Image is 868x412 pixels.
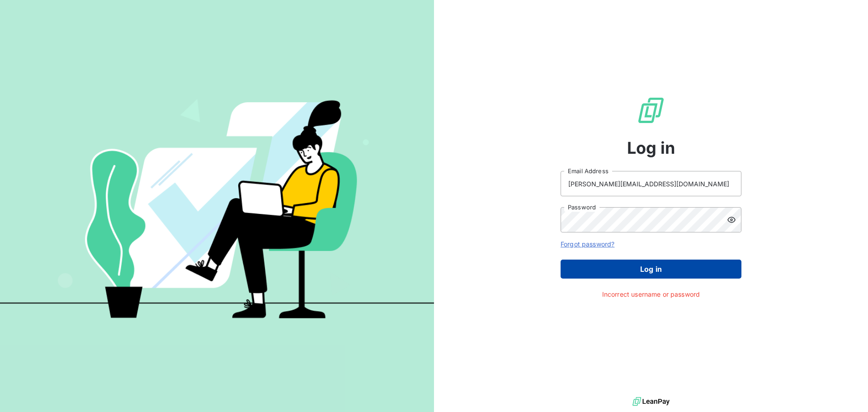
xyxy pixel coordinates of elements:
[632,395,670,408] img: logo
[561,240,614,248] a: Forgot password?
[561,260,741,279] button: Log in
[637,96,665,125] img: LeanPay Logo
[627,136,675,160] span: Log in
[602,289,700,299] span: Incorrect username or password
[561,171,741,196] input: placeholder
